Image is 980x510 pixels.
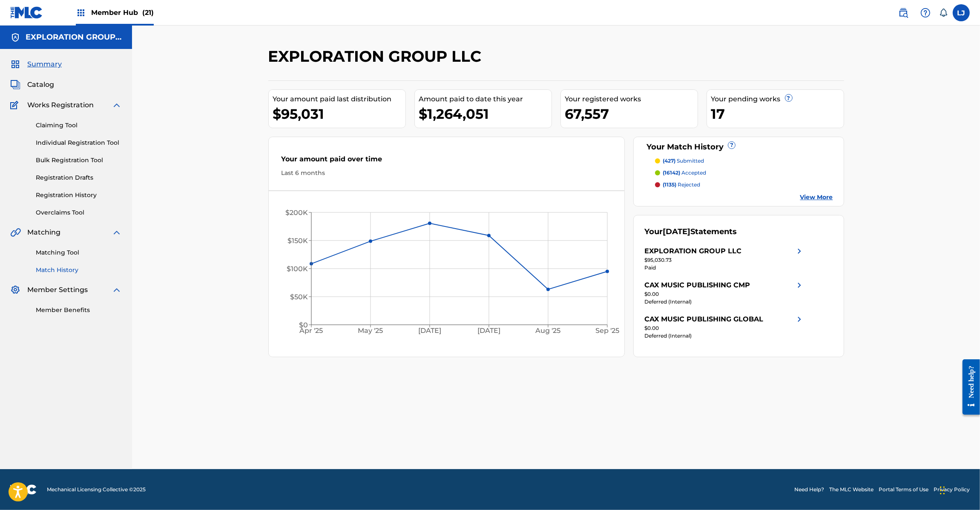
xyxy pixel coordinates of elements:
tspan: May '25 [358,327,383,335]
span: Works Registration [27,100,94,110]
div: Notifications [939,9,948,17]
img: Matching [10,227,21,238]
img: right chevron icon [794,280,805,290]
span: Mechanical Licensing Collective © 2025 [47,486,146,493]
img: expand [112,100,122,110]
a: Individual Registration Tool [36,138,122,147]
iframe: Resource Center [956,353,980,421]
img: search [898,8,908,18]
img: Member Settings [10,285,20,295]
a: View More [800,193,833,202]
div: 17 [711,104,844,123]
a: Registration History [36,191,122,200]
tspan: $100K [287,265,308,273]
div: Drag [940,478,945,503]
span: Matching [27,227,60,238]
div: Last 6 months [282,169,612,178]
span: (16142) [663,169,680,176]
iframe: Chat Widget [937,469,980,510]
a: Bulk Registration Tool [36,156,122,165]
div: Paid [644,264,805,272]
a: CatalogCatalog [10,80,54,90]
tspan: $0 [299,321,308,329]
img: right chevron icon [794,246,805,256]
a: Public Search [895,4,912,21]
img: Accounts [10,32,20,43]
span: Catalog [27,80,54,90]
a: (1135) rejected [655,181,833,189]
span: (427) [663,158,675,164]
tspan: Sep '25 [595,327,619,335]
tspan: Apr '25 [299,327,323,335]
img: Catalog [10,80,20,90]
div: Your Match History [644,141,833,153]
div: Deferred (Internal) [644,298,805,306]
div: Your amount paid over time [282,154,612,169]
div: CAX MUSIC PUBLISHING CMP [644,280,750,290]
a: Claiming Tool [36,121,122,130]
div: Your Statements [644,226,737,238]
tspan: $150K [287,237,308,245]
a: CAX MUSIC PUBLISHING GLOBALright chevron icon$0.00Deferred (Internal) [644,314,805,340]
h2: EXPLORATION GROUP LLC [268,47,486,66]
span: ? [785,95,792,101]
h5: EXPLORATION GROUP LLC [26,32,122,42]
img: help [920,8,931,18]
p: accepted [663,169,706,177]
div: Your pending works [711,94,844,104]
span: Summary [27,59,62,69]
span: [DATE] [663,227,690,236]
a: Privacy Policy [934,486,970,493]
div: 67,557 [565,104,698,123]
div: Your registered works [565,94,698,104]
a: Need Help? [794,486,824,493]
a: The MLC Website [829,486,874,493]
tspan: [DATE] [477,327,500,335]
div: $95,031 [273,104,405,123]
span: ? [728,142,735,149]
a: SummarySummary [10,59,62,69]
div: $1,264,051 [419,104,552,123]
img: Top Rightsholders [76,8,86,18]
span: Member Settings [27,285,88,295]
p: submitted [663,157,704,165]
div: CAX MUSIC PUBLISHING GLOBAL [644,314,763,324]
a: (16142) accepted [655,169,833,177]
tspan: $200K [285,209,308,217]
img: expand [112,227,122,238]
div: User Menu [953,4,970,21]
tspan: $50K [290,293,308,301]
img: expand [112,285,122,295]
span: (1135) [663,181,676,188]
img: logo [10,484,37,495]
img: right chevron icon [794,314,805,324]
a: Overclaims Tool [36,208,122,217]
div: $0.00 [644,290,805,298]
p: rejected [663,181,700,189]
div: Deferred (Internal) [644,332,805,340]
img: MLC Logo [10,6,43,19]
a: Match History [36,266,122,275]
img: Summary [10,59,20,69]
span: (21) [142,9,154,17]
a: Member Benefits [36,306,122,315]
tspan: Aug '25 [535,327,560,335]
div: Your amount paid last distribution [273,94,405,104]
a: CAX MUSIC PUBLISHING CMPright chevron icon$0.00Deferred (Internal) [644,280,805,306]
div: Amount paid to date this year [419,94,552,104]
img: Works Registration [10,100,21,110]
tspan: [DATE] [418,327,441,335]
div: $95,030.73 [644,256,805,264]
div: Help [917,4,934,21]
a: Registration Drafts [36,173,122,182]
a: Portal Terms of Use [879,486,928,493]
a: (427) submitted [655,157,833,165]
div: $0.00 [644,324,805,332]
span: Member Hub [91,8,154,17]
a: Matching Tool [36,248,122,257]
a: EXPLORATION GROUP LLCright chevron icon$95,030.73Paid [644,246,805,272]
div: EXPLORATION GROUP LLC [644,246,741,256]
